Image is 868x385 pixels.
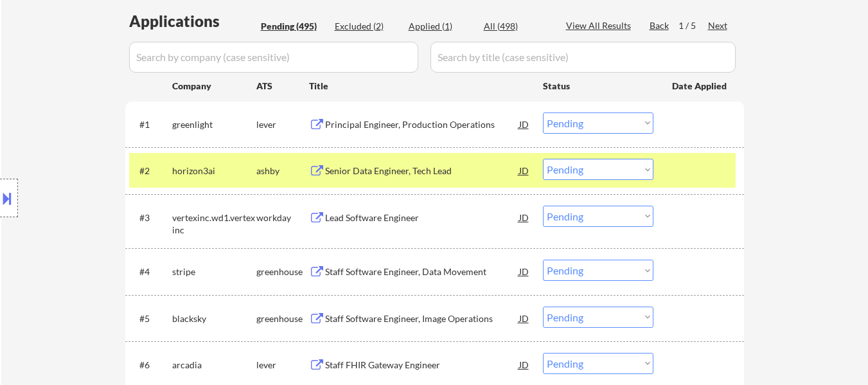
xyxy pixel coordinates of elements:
input: Search by title (case sensitive) [430,42,736,73]
div: JD [518,307,531,330]
div: blacksky [172,312,256,325]
div: ashby [256,165,309,177]
input: Search by company (case sensitive) [129,42,418,73]
div: workday [256,211,309,224]
div: greenhouse [256,312,309,325]
div: Pending (495) [261,20,325,33]
div: View All Results [566,19,635,32]
div: Applications [129,13,256,29]
div: Senior Data Engineer, Tech Lead [325,165,519,177]
div: ATS [256,80,309,93]
div: Staff Software Engineer, Image Operations [325,312,519,325]
div: Lead Software Engineer [325,211,519,224]
div: JD [518,112,531,136]
div: JD [518,206,531,229]
div: 1 / 5 [678,19,708,32]
div: Staff Software Engineer, Data Movement [325,265,519,278]
div: JD [518,353,531,376]
div: JD [518,159,531,182]
div: JD [518,260,531,283]
div: #6 [139,359,162,372]
div: Next [708,19,729,32]
div: greenhouse [256,265,309,278]
div: Staff FHIR Gateway Engineer [325,359,519,372]
div: Status [543,74,653,97]
div: #5 [139,312,162,325]
div: lever [256,359,309,372]
div: Applied (1) [409,20,473,33]
div: Date Applied [672,80,729,93]
div: All (498) [484,20,548,33]
div: Title [309,80,531,93]
div: Excluded (2) [335,20,399,33]
div: Back [650,19,670,32]
div: lever [256,118,309,131]
div: Principal Engineer, Production Operations [325,118,519,131]
div: arcadia [172,359,256,372]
